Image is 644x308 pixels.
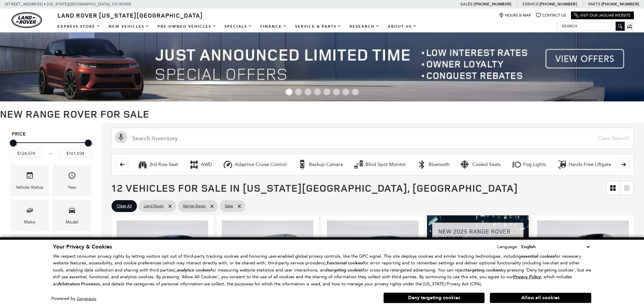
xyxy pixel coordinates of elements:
[112,181,518,195] span: 12 Vehicles for Sale in [US_STATE][GEOGRAPHIC_DATA], [GEOGRAPHIC_DATA]
[457,158,504,172] button: Cooled SeatsCooled Seats
[185,158,216,172] button: AWDAWD
[588,2,600,6] span: Parts
[10,149,43,158] input: Minimum
[77,297,96,301] a: ComplyAuto
[429,162,450,168] div: Bluetooth
[256,21,291,32] a: Finance
[286,89,292,95] span: Go to slide 1
[617,158,630,171] button: scroll right
[134,158,182,172] button: 3rd Row Seat3rd Row Seat
[328,267,363,273] strong: targeting cookies
[511,160,522,170] div: Fog Lights
[305,89,311,95] span: Go to slide 3
[5,2,131,6] a: [STREET_ADDRESS] • [US_STATE][GEOGRAPHIC_DATA], CO 80905
[327,260,363,266] strong: functional cookies
[521,253,555,259] strong: essential cookies
[219,158,290,172] button: Adaptive Cruise ControlAdaptive Cruise Control
[149,162,178,168] div: 3rd Row Seat
[225,202,233,210] span: false
[138,160,148,170] div: 3rd Row Seat
[309,162,343,168] div: Backup Camera
[144,202,164,210] span: Land Rover
[16,184,43,191] div: Vehicle Status
[345,21,384,32] a: Research
[115,131,127,143] svg: Click to toggle on voice search
[497,244,518,249] div: Language:
[417,160,427,170] div: Bluetooth
[10,235,49,266] div: TrimTrim
[11,12,42,28] a: land-rover
[11,12,42,28] img: Land Rover
[24,218,35,226] div: Make
[327,220,419,289] img: 2025 LAND ROVER Range Rover SE
[536,13,566,18] a: Contact Us
[413,158,453,172] button: BluetoothBluetooth
[508,158,550,172] button: Fog LightsFog Lights
[68,205,76,218] span: Model
[53,11,207,19] a: Land Rover [US_STATE][GEOGRAPHIC_DATA]
[85,140,92,146] div: Maximum Price
[53,253,591,288] p: We respect consumer privacy rights by letting visitors opt out of third-party tracking cookies an...
[460,2,473,6] span: Sales
[10,165,49,196] div: VehicleVehicle Status
[384,21,421,32] a: About Us
[52,199,91,231] div: ModelModel
[342,89,349,95] span: Go to slide 7
[540,1,577,7] a: [PHONE_NUMBER]
[383,292,485,303] button: Deny targeting cookies
[189,160,199,170] div: AWD
[352,89,359,95] span: Go to slide 8
[10,140,17,146] div: Minimum Price
[12,131,90,137] h5: Price
[183,202,206,210] span: Range Rover
[557,160,567,170] div: Hands-Free Liftgate
[350,158,410,172] button: Blind Spot MonitorBlind Spot Monitor
[58,281,100,287] strong: Arbitration Provision
[220,21,256,32] a: Specials
[523,162,546,168] div: Fog Lights
[295,89,302,95] span: Go to slide 2
[57,11,203,19] span: Land Rover [US_STATE][GEOGRAPHIC_DATA]
[474,1,511,7] a: [PHONE_NUMBER]
[52,165,91,196] div: YearYear
[66,218,78,226] div: Model
[177,267,211,273] strong: analytics cookies
[466,267,501,273] strong: targeting cookies
[53,21,104,32] a: EXPRESS STORE
[354,160,364,170] div: Blind Spot Monitor
[10,137,92,158] div: Price
[26,205,34,218] span: Make
[569,162,611,168] div: Hands-Free Liftgate
[235,162,286,168] div: Adaptive Cruise Control
[297,160,307,170] div: Backup Camera
[574,13,631,18] a: Visit Our Jaguar Website
[10,199,49,231] div: MakeMake
[68,170,76,184] span: Year
[115,158,129,171] button: scroll left
[52,235,91,266] div: FeaturesFeatures
[51,297,96,301] div: Powered by
[513,274,541,279] a: Privacy Policy
[201,162,212,168] div: AWD
[291,21,345,32] a: Service & Parts
[223,160,233,170] div: Adaptive Cruise Control
[522,2,538,6] span: Service
[26,170,34,184] span: Vehicle
[53,243,112,251] span: Your Privacy & Cookies
[490,293,591,303] button: Allow all cookies
[112,128,634,149] input: Search Inventory
[59,149,92,158] input: Maximum
[499,13,531,18] a: Hours & Map
[104,21,153,32] a: New Vehicles
[601,1,639,7] a: [PHONE_NUMBER]
[333,89,340,95] span: Go to slide 6
[513,274,541,280] u: Privacy Policy
[293,158,347,172] button: Backup CameraBackup Camera
[117,202,132,210] span: Clear All
[537,220,629,289] img: 2025 LAND ROVER Range Rover SE
[117,220,208,289] img: 2025 LAND ROVER Range Rover SE
[472,162,501,168] div: Cooled Seats
[222,220,313,289] img: 2025 LAND ROVER Range Rover SE
[68,184,76,191] div: Year
[365,162,406,168] div: Blind Spot Monitor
